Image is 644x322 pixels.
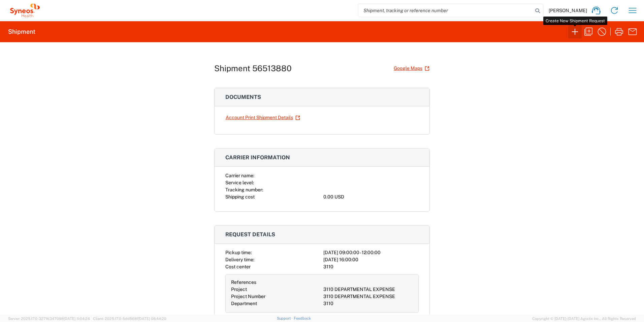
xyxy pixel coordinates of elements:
[277,316,294,320] a: Support
[64,317,90,321] span: [DATE] 11:04:24
[225,264,251,269] span: Cost center
[231,279,256,285] span: References
[93,317,166,321] span: Client: 2025.17.0-5dd568f
[225,112,300,124] a: Account Print Shipment Details
[8,28,35,36] h2: Shipment
[225,257,254,262] span: Delivery time:
[225,250,252,255] span: Pickup time:
[323,293,413,300] div: 3110 DEPARTMENTAL EXPENSE
[138,317,166,321] span: [DATE] 08:44:20
[323,193,419,200] div: 0.00 USD
[225,187,263,192] span: Tracking number:
[225,180,254,185] span: Service level:
[294,316,311,320] a: Feedback
[225,231,275,238] span: Request details
[323,286,413,293] div: 3110 DEPARTMENTAL EXPENSE
[225,194,255,199] span: Shipping cost
[532,316,636,322] span: Copyright © [DATE]-[DATE] Agistix Inc., All Rights Reserved
[231,300,321,307] div: Department
[214,63,292,73] h1: Shipment 56513880
[225,154,290,161] span: Carrier information
[323,249,419,256] div: [DATE] 09:00:00 - 12:00:00
[323,256,419,263] div: [DATE] 16:00:00
[323,263,419,270] div: 3110
[323,300,413,307] div: 3110
[358,4,533,17] input: Shipment, tracking or reference number
[225,94,261,100] span: Documents
[231,286,321,293] div: Project
[549,7,587,14] span: [PERSON_NAME]
[8,317,90,321] span: Server: 2025.17.0-327f6347098
[231,293,321,300] div: Project Number
[393,62,430,74] a: Google Maps
[225,173,254,178] span: Carrier name:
